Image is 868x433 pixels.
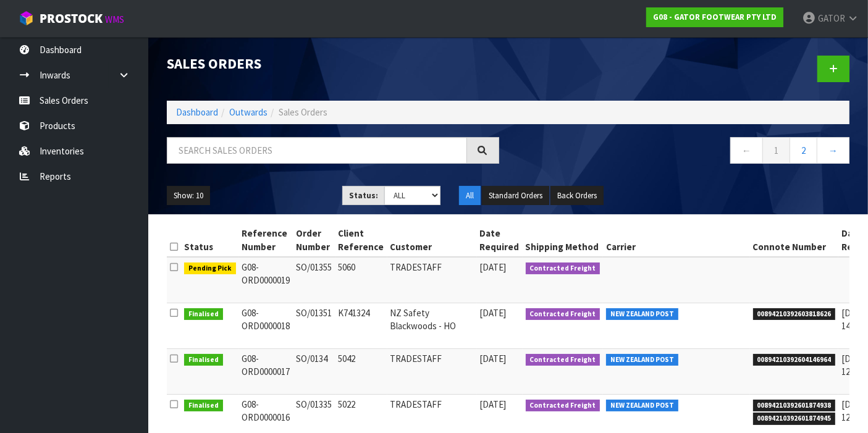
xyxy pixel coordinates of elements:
span: NEW ZEALAND POST [606,308,678,321]
span: 00894210392603818626 [753,308,836,321]
a: 2 [790,137,817,164]
td: SO/01355 [293,257,335,303]
span: Contracted Freight [526,354,600,366]
th: Carrier [603,224,750,257]
a: Dashboard [176,106,218,118]
td: TRADESTAFF [387,257,477,303]
button: All [459,186,481,206]
span: 00894210392601874945 [753,413,836,425]
th: Date Required [477,224,523,257]
span: 00894210392604146964 [753,354,836,366]
span: Finalised [184,354,223,366]
span: [DATE] [480,398,507,410]
th: Status [181,224,239,257]
span: Pending Pick [184,263,236,275]
span: 00894210392601874938 [753,400,836,412]
td: NZ Safety Blackwoods - HO [387,303,477,349]
span: [DATE] [480,353,507,364]
a: Outwards [229,106,268,118]
span: NEW ZEALAND POST [606,354,678,366]
a: ← [730,137,763,164]
td: G08-ORD0000018 [239,303,293,349]
th: Reference Number [239,224,293,257]
td: SO/01351 [293,303,335,349]
span: [DATE] [480,261,507,273]
nav: Page navigation [518,137,850,167]
th: Connote Number [750,224,839,257]
span: GATOR [818,12,845,24]
span: Finalised [184,308,223,321]
span: Finalised [184,400,223,412]
span: ProStock [40,11,103,27]
span: Contracted Freight [526,308,600,321]
img: cube-alt.png [19,11,34,26]
a: 1 [762,137,790,164]
td: G08-ORD0000019 [239,257,293,303]
span: Contracted Freight [526,263,600,275]
span: NEW ZEALAND POST [606,400,678,412]
button: Back Orders [550,186,604,206]
button: Show: 10 [167,186,210,206]
td: TRADESTAFF [387,349,477,395]
th: Customer [387,224,477,257]
button: Standard Orders [482,186,549,206]
td: 5060 [335,257,387,303]
input: Search sales orders [167,137,467,164]
span: Sales Orders [279,106,327,118]
th: Shipping Method [523,224,604,257]
td: 5042 [335,349,387,395]
a: → [817,137,849,164]
h1: Sales Orders [167,56,499,71]
td: SO/0134 [293,349,335,395]
strong: Status: [349,190,378,201]
td: G08-ORD0000017 [239,349,293,395]
td: K741324 [335,303,387,349]
span: Contracted Freight [526,400,600,412]
small: WMS [105,14,124,25]
strong: G08 - GATOR FOOTWEAR PTY LTD [653,12,777,22]
th: Order Number [293,224,335,257]
span: [DATE] [480,307,507,319]
th: Client Reference [335,224,387,257]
